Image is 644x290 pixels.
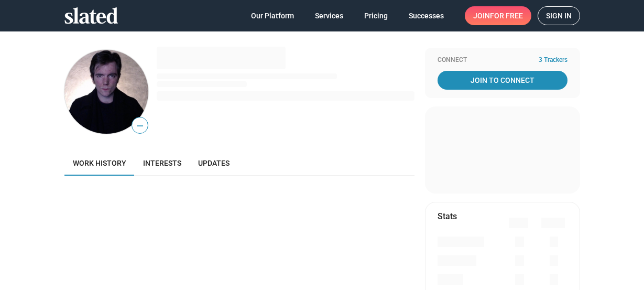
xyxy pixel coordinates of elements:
span: 3 Trackers [539,56,567,65]
span: Sign in [546,7,572,25]
a: Joinfor free [465,6,531,25]
span: Join [473,6,523,25]
span: Work history [73,159,126,167]
a: Pricing [356,6,396,25]
div: Connect [438,56,567,65]
span: Updates [198,159,230,167]
span: Join To Connect [440,71,565,90]
a: Interests [135,151,190,176]
span: Pricing [364,6,388,25]
a: Sign in [538,6,580,25]
span: Our Platform [251,6,294,25]
a: Work history [64,151,135,176]
a: Our Platform [243,6,302,25]
a: Updates [190,151,238,176]
span: Successes [409,6,444,25]
a: Join To Connect [438,71,567,90]
mat-card-title: Stats [438,211,457,222]
span: — [132,119,148,133]
span: Interests [143,159,181,167]
span: Services [315,6,343,25]
a: Services [307,6,352,25]
span: for free [490,6,523,25]
a: Successes [400,6,452,25]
